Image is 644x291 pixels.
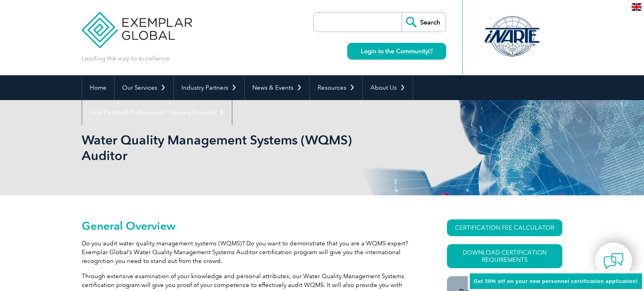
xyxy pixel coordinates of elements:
a: Login to the Community [347,43,446,60]
h2: General Overview [82,219,418,232]
input: Search [402,12,446,32]
a: Resources [310,75,362,100]
a: Find Certified Professional / Training Provider [82,100,232,125]
a: News & Events [245,75,310,100]
a: Home [82,75,114,100]
a: CERTIFICATION FEE CALCULATOR [447,219,562,236]
img: open_square.png [428,49,433,53]
a: Download Certification Requirements [447,244,562,268]
p: Do you audit water quality management systems (WQMS)? Do you want to demonstrate that you are a W... [82,239,418,265]
a: About Us [363,75,413,100]
h1: Water Quality Management Systems (WQMS) Auditor [82,132,389,163]
img: contact-chat.png [604,251,624,271]
a: Industry Partners [174,75,244,100]
span: Get 20% off on your new personnel certification application! [474,278,638,284]
p: Leading the way to excellence [82,54,169,63]
a: Our Services [115,75,173,100]
img: en [632,3,642,11]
